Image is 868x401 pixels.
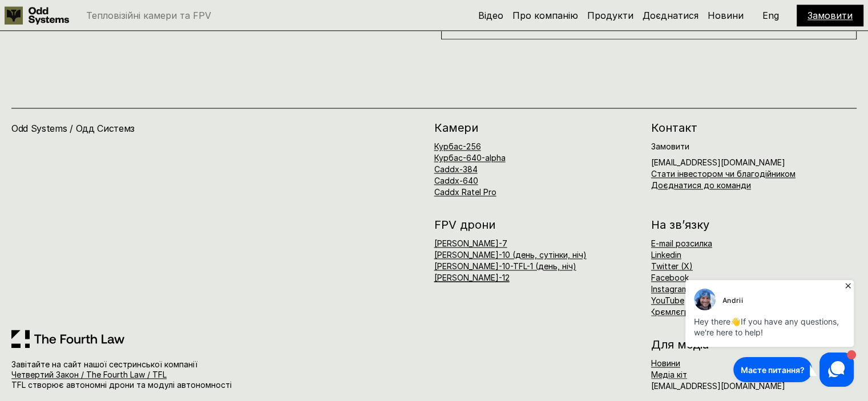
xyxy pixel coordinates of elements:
[651,382,785,390] h6: [EMAIL_ADDRESS][DOMAIN_NAME]
[615,20,682,31] span: Читати більше
[434,164,478,174] a: Caddx-384
[434,176,478,185] a: Caddx-640
[643,10,699,21] a: Доєднатися
[651,250,681,260] a: Linkedin
[651,358,680,368] a: Новини
[651,370,687,379] a: Медіа кіт
[11,370,167,379] a: Четвертий Закон / The Fourth Law / TFL
[651,180,751,190] a: Доєднатися до команди
[587,10,633,21] a: Продукти
[651,219,709,230] h2: На зв’язку
[478,10,503,21] a: Відео
[651,284,688,294] a: Instagram
[434,122,640,133] h2: Камери
[762,11,779,20] p: Eng
[434,238,507,248] a: [PERSON_NAME]-7
[434,250,587,260] a: [PERSON_NAME]-10 (день, сутінки, ніч)
[651,295,684,305] a: YouTube
[651,141,689,151] a: Замовити
[11,122,271,135] h4: Odd Systems / Одд Системз
[434,187,496,197] a: Caddx Ratel Pro
[86,11,211,20] p: Тепловізійні камери та FPV
[434,261,576,271] a: [PERSON_NAME]-10-TFL-1 (день, ніч)
[434,153,506,163] a: Курбас-640-alpha
[651,122,857,133] h2: Контакт
[651,339,857,350] h2: Для медіа
[651,143,785,167] h6: [EMAIL_ADDRESS][DOMAIN_NAME]
[11,359,311,391] p: Завітайте на сайт нашої сестринської компанії TFL створює автономні дрони та модулі автономності
[708,10,744,21] a: Новини
[651,261,693,271] a: Twitter (X)
[683,277,857,390] iframe: HelpCrunch
[434,141,481,151] a: Курбас-256
[808,10,853,21] a: Замовити
[434,273,510,282] a: [PERSON_NAME]-12
[512,10,578,21] a: Про компанію
[651,169,796,179] a: Стати інвестором чи благодійником
[651,238,712,248] a: E-mail розсилка
[434,219,640,230] h2: FPV дрони
[650,307,700,317] a: Крємлєграм
[651,273,689,282] a: Facebook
